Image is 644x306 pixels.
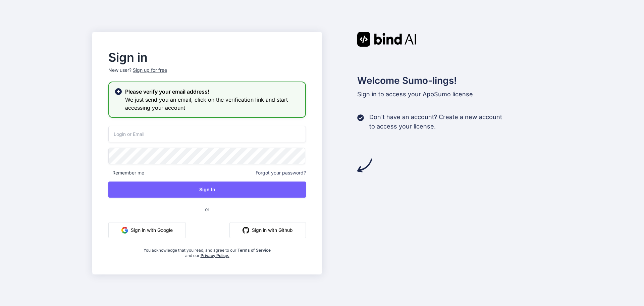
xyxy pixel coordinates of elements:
[357,158,372,173] img: arrow
[201,253,229,258] a: Privacy Policy.
[133,67,167,73] div: Sign up for free
[125,96,300,112] h3: We just send you an email, click on the verification link and start accessing your account
[3,3,98,9] div: Outline
[8,47,19,52] span: 18 px
[357,73,552,88] h2: Welcome Sumo-lings!
[178,201,236,217] span: or
[141,244,273,258] div: You acknowledge that you read, and agree to our and our
[237,248,271,253] a: Terms of Service
[108,222,186,238] button: Sign in with Google
[108,182,306,198] button: Sign In
[229,222,306,238] button: Sign in with Github
[125,88,300,96] h2: Please verify your email address!
[121,227,128,234] img: google
[357,32,416,47] img: Bind AI logo
[369,112,502,131] p: Don't have an account? Create a new account to access your license.
[10,9,36,14] a: Back to Top
[108,67,306,82] p: New user?
[256,169,306,176] span: Forgot your password?
[108,169,144,176] span: Remember me
[243,227,249,234] img: github
[3,21,98,29] h3: Style
[357,90,552,99] p: Sign in to access your AppSumo license
[108,126,306,142] input: Login or Email
[108,52,306,63] h2: Sign in
[3,41,23,46] label: Font Size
